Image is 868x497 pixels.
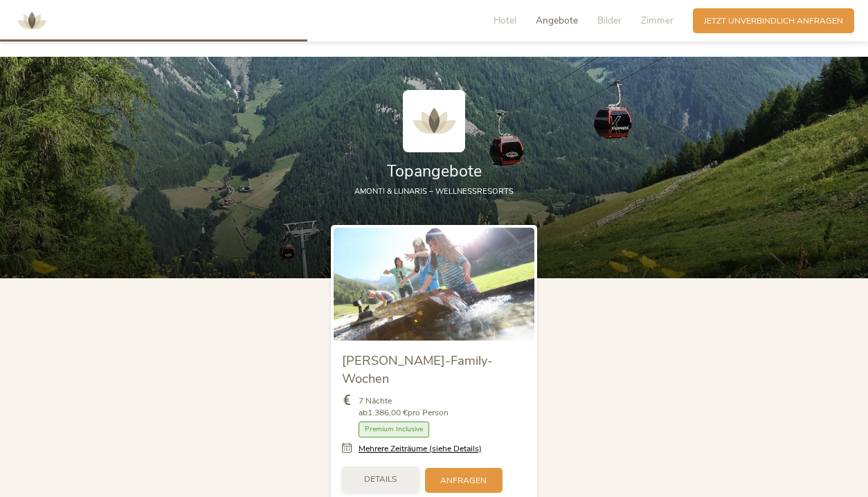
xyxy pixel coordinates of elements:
[359,443,482,455] a: Mehrere Zeiträume (siehe Details)
[440,475,487,487] span: Anfragen
[704,15,843,27] span: Jetzt unverbindlich anfragen
[11,17,53,24] a: AMONTI & LUNARIS Wellnessresort
[494,14,516,27] span: Hotel
[359,422,429,437] span: Premium Inclusive
[597,14,622,27] span: Bilder
[364,473,397,485] span: Details
[342,352,493,387] span: [PERSON_NAME]-Family-Wochen
[387,161,482,182] span: Topangebote
[368,407,408,418] b: 1.386,00 €
[641,14,673,27] span: Zimmer
[403,90,465,152] img: AMONTI & LUNARIS Wellnessresort
[334,228,535,341] img: Sommer-Family-Wochen
[536,14,578,27] span: Angebote
[359,395,449,419] span: 7 Nächte ab pro Person
[354,186,514,197] span: AMONTI & LUNARIS – Wellnessresorts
